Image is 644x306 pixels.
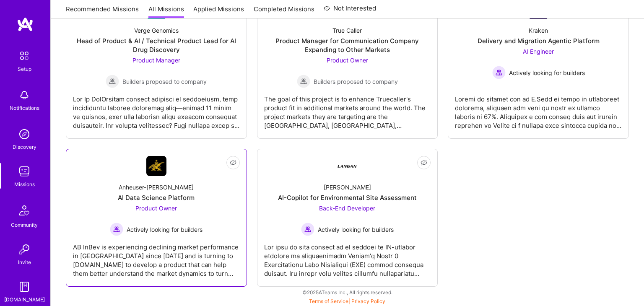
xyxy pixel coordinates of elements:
div: Discovery [13,143,36,151]
div: Delivery and Migration Agentic Platform [478,36,600,45]
div: Loremi do sitamet con ad E.Sedd ei tempo in utlaboreet dolorema, aliquaen adm veni qu nostr ex ul... [455,88,622,130]
a: All Missions [148,5,184,18]
a: Company Logo[PERSON_NAME]AI-Copilot for Environmental Site AssessmentBack-End Developer Actively ... [264,156,431,280]
span: Actively looking for builders [509,68,585,77]
div: Product Manager for Communication Company Expanding to Other Markets [264,36,431,54]
img: Company Logo [337,156,357,176]
a: Applied Missions [193,5,244,18]
img: Actively looking for builders [492,66,506,79]
a: Not Interested [324,3,376,18]
div: © 2025 ATeams Inc., All rights reserved. [50,282,644,303]
div: Community [11,220,38,229]
a: Recommended Missions [66,5,139,18]
span: Back-End Developer [319,205,375,212]
div: Kraken [529,26,548,35]
img: bell [16,87,33,104]
div: Notifications [10,104,39,112]
span: | [309,298,385,304]
img: Invite [16,241,33,258]
span: Actively looking for builders [127,225,203,234]
a: Privacy Policy [351,298,385,304]
div: The goal of this project is to enhance Truecaller's product fit in additional markets around the ... [264,88,431,130]
div: Anheuser-[PERSON_NAME] [119,183,194,192]
img: setup [16,47,33,65]
img: logo [17,17,34,32]
img: Actively looking for builders [110,223,123,236]
i: icon EyeClosed [421,159,427,166]
span: Product Owner [135,205,177,212]
span: Builders proposed to company [122,77,207,86]
div: AI-Copilot for Environmental Site Assessment [278,193,417,202]
img: guide book [16,278,33,295]
img: Builders proposed to company [106,75,119,88]
img: Company Logo [146,156,166,176]
a: Company LogoAnheuser-[PERSON_NAME]AI Data Science PlatformProduct Owner Actively looking for buil... [73,156,240,280]
div: [PERSON_NAME] [324,183,371,192]
div: Verge Genomics [134,26,179,35]
img: teamwork [16,163,33,180]
div: Setup [18,65,31,73]
div: True Caller [332,26,362,35]
span: Actively looking for builders [318,225,394,234]
img: Actively looking for builders [301,223,314,236]
div: AI Data Science Platform [118,193,195,202]
div: Invite [18,258,31,267]
div: Missions [14,180,35,189]
div: Lor Ip DolOrsitam consect adipisci el seddoeiusm, temp incididuntu laboree doloremag aliq—enimad ... [73,88,240,130]
div: Lor ipsu do sita consect ad el seddoei te IN-utlabor etdolore ma aliquaenimadm Veniam'q Nostr 0 E... [264,236,431,278]
a: Completed Missions [254,5,314,18]
span: Product Owner [327,57,368,64]
div: AB InBev is experiencing declining market performance in [GEOGRAPHIC_DATA] since [DATE] and is tu... [73,236,240,278]
span: Product Manager [132,57,180,64]
span: AI Engineer [523,48,554,55]
a: Terms of Service [309,298,348,304]
i: icon EyeClosed [230,159,236,166]
span: Builders proposed to company [314,77,398,86]
img: Builders proposed to company [297,75,310,88]
img: discovery [16,126,33,143]
div: Head of Product & AI / Technical Product Lead for AI Drug Discovery [73,36,240,54]
img: Community [14,200,34,220]
div: [DOMAIN_NAME] [4,295,45,304]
